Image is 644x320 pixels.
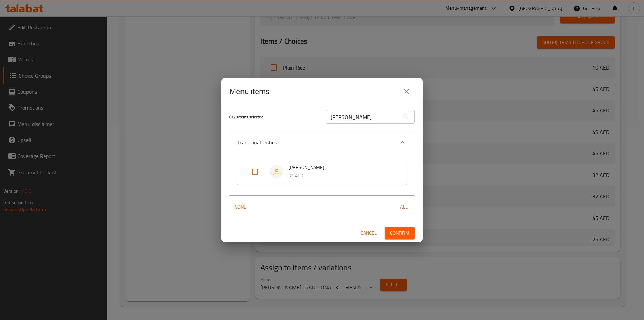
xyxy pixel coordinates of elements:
[229,132,415,153] div: Expand
[396,203,412,211] span: All
[361,229,377,237] span: Cancel
[358,227,379,239] button: Cancel
[288,163,393,172] span: [PERSON_NAME]
[390,229,409,237] span: Confirm
[385,227,415,239] button: Confirm
[393,201,415,213] button: All
[398,83,415,99] button: close
[270,165,283,178] img: Aish Wa Saleh
[237,158,407,185] div: Expand
[229,153,415,195] div: Expand
[229,86,269,97] h2: Menu items
[237,138,277,146] p: Traditional Dishes
[229,201,251,213] button: None
[288,172,393,180] p: 32 AED
[229,114,318,120] h5: 0 / 28 items selected
[326,110,399,124] input: Search in items
[232,203,248,211] span: None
